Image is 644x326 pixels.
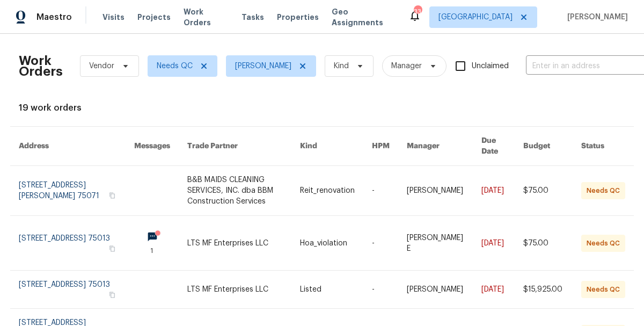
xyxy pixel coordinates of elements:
span: Visits [103,12,125,23]
td: Hoa_violation [291,216,363,271]
td: [PERSON_NAME] [398,271,473,309]
th: Messages [126,127,179,166]
th: Manager [398,127,473,166]
span: [GEOGRAPHIC_DATA] [438,12,513,23]
button: Copy Address [107,290,117,300]
span: Tasks [241,13,264,21]
span: [PERSON_NAME] [563,12,628,23]
td: [PERSON_NAME] E [398,216,473,271]
button: Copy Address [107,191,117,200]
td: - [363,216,398,271]
td: LTS MF Enterprises LLC [179,271,291,309]
div: 33 [414,6,421,17]
h2: Work Orders [19,55,63,77]
td: [PERSON_NAME] [398,166,473,216]
td: - [363,166,398,216]
span: Unclaimed [472,61,509,72]
td: - [363,271,398,309]
th: Due Date [473,127,515,166]
div: 19 work orders [19,103,625,113]
td: LTS MF Enterprises LLC [179,216,291,271]
th: Status [573,127,634,166]
td: B&B MAIDS CLEANING SERVICES, INC. dba BBM Construction Services [179,166,291,216]
span: Vendor [89,61,114,71]
span: Geo Assignments [332,6,396,28]
span: Kind [334,61,349,71]
th: Address [10,127,126,166]
span: Properties [277,12,319,23]
th: Budget [515,127,573,166]
td: Reit_renovation [291,166,363,216]
th: Trade Partner [179,127,291,166]
span: Projects [137,12,171,23]
button: Copy Address [107,244,117,253]
td: Listed [291,271,363,309]
span: Manager [391,61,422,71]
span: Maestro [36,12,72,23]
th: Kind [291,127,363,166]
span: Work Orders [184,6,229,28]
span: Needs QC [157,61,193,71]
input: Enter in an address [526,58,633,75]
th: HPM [363,127,398,166]
span: [PERSON_NAME] [235,61,291,71]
